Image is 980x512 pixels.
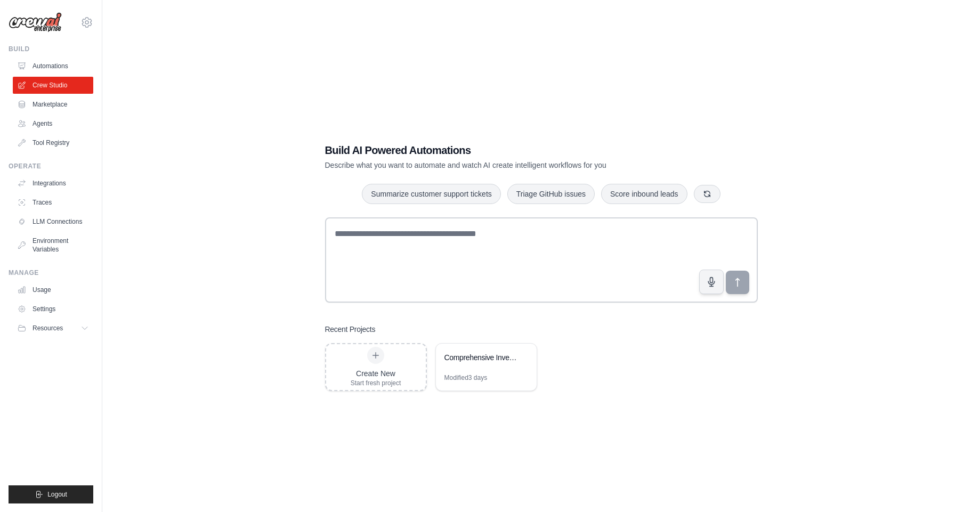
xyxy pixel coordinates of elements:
button: Triage GitHub issues [507,184,595,204]
div: Build [9,45,93,53]
div: Comprehensive Investment Analysis Automation [444,352,517,363]
a: Traces [13,194,93,211]
a: Marketplace [13,96,93,113]
span: Resources [33,324,63,332]
a: Agents [13,115,93,132]
button: Score inbound leads [601,184,687,204]
a: Automations [13,58,93,75]
div: Operate [9,162,93,170]
div: Manage [9,269,93,277]
div: Start fresh project [351,379,401,387]
button: Click to speak your automation idea [699,270,724,294]
a: Integrations [13,175,93,192]
a: Crew Studio [13,77,93,94]
a: LLM Connections [13,213,93,230]
img: Logo [9,12,62,32]
button: Summarize customer support tickets [362,184,500,204]
button: Resources [13,320,93,337]
button: Logout [9,485,93,503]
a: Tool Registry [13,134,93,151]
a: Environment Variables [13,232,93,258]
h1: Build AI Powered Automations [325,143,683,158]
a: Settings [13,300,93,318]
h3: Recent Projects [325,324,376,335]
p: Describe what you want to automate and watch AI create intelligent workflows for you [325,160,683,170]
a: Usage [13,281,93,298]
button: Get new suggestions [694,185,720,203]
div: Modified 3 days [444,373,488,382]
span: Logout [47,490,67,499]
div: Create New [351,368,401,379]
